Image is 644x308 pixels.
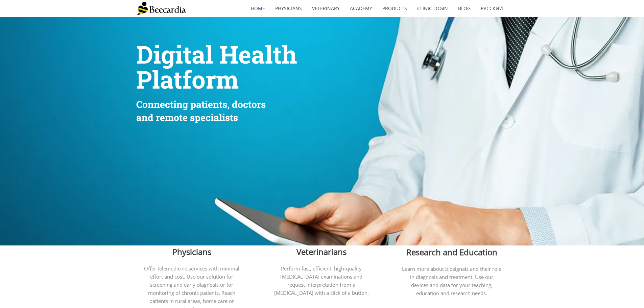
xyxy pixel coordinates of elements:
a: Blog [453,1,476,16]
a: Veterinary [307,1,345,16]
a: Academy [345,1,377,16]
span: Digital Health [136,38,297,70]
span: Perform fast, efficient, high-quality [MEDICAL_DATA] examinations and request interpretation from... [274,265,369,296]
a: Русский [476,1,508,16]
span: and remote specialists [136,111,238,124]
span: Veterinarians [296,246,347,257]
a: Physicians [270,1,307,16]
span: Physicians [172,246,211,257]
span: Research and Education [406,246,497,258]
span: Connecting patients, doctors [136,98,266,111]
span: Platform [136,63,239,95]
a: Products [377,1,412,16]
img: Beecardia [136,2,186,15]
span: Learn more about biosignals and their role in diagnosis and treatment. Use our devices and data f... [402,265,501,297]
a: Clinic Login [412,1,453,16]
a: home [246,1,270,16]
